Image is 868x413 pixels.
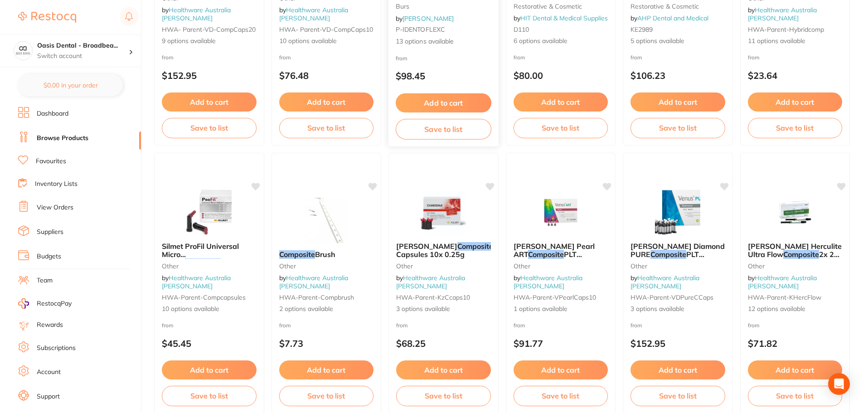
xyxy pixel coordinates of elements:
b: Composite Brush [279,250,374,258]
b: Kulzer Charisma Composite PLT Capsules 10x 0.25g [396,242,491,259]
span: [PERSON_NAME] Pearl ART [514,242,595,259]
span: HWA-parent-VDPureCCaps [630,293,713,301]
small: other [279,262,374,270]
a: Suppliers [37,228,63,237]
small: other [396,262,491,270]
span: from [630,322,642,329]
span: 11 options available [748,37,843,46]
span: by [279,6,348,22]
p: $152.95 [630,338,725,349]
button: Add to cart [514,360,608,379]
span: from [748,322,760,329]
span: P-IDENTOFLEXC [396,25,445,34]
button: Save to list [279,386,374,406]
span: from [279,54,291,61]
a: Favourites [36,157,66,166]
span: HWA- parent-VD-CompCaps20 [162,25,256,34]
span: by [748,274,817,290]
small: burs [396,3,491,10]
span: 5 options available [630,37,725,46]
span: HWA-parent-compbrush [279,293,354,301]
span: by [162,274,231,290]
p: $98.45 [396,71,491,81]
span: by [630,14,708,22]
a: Healthware Australia [PERSON_NAME] [630,274,699,290]
p: $91.77 [514,338,608,349]
a: Dashboard [37,109,68,118]
b: Kulzer Venus Diamond PURE Composite PLT Capsules 20x 0.25g [630,242,725,259]
span: by [514,14,608,22]
span: from [396,322,408,329]
button: Add to cart [748,92,843,112]
span: HWA- parent-VD-CompCaps10 [279,25,373,34]
button: Add to cart [630,360,725,379]
p: $80.00 [514,70,608,81]
a: Support [37,392,60,401]
a: HIT Dental & Medical Supplies [520,14,608,22]
img: Kerr Herculite Ultra Flow Composite 2x 2g Syringes [766,189,824,235]
span: 13 options available [396,37,491,46]
small: restorative & cosmetic [630,3,725,10]
span: HWA-parent-hybridcomp [748,25,824,34]
img: Kulzer Venus Pearl ART Composite PLT Capsules 10x 0.20g [531,189,590,235]
span: HWA-parent-kzCcaps10 [396,293,470,301]
span: by [630,274,699,290]
button: Save to list [630,118,725,138]
span: from [162,54,174,61]
span: by [514,274,582,290]
span: 12 options available [748,305,843,314]
button: $0.00 in your order [18,74,123,96]
button: Add to cart [514,92,608,112]
span: from [279,322,291,329]
span: 1 options available [514,305,608,314]
a: Healthware Australia [PERSON_NAME] [748,6,817,22]
a: Inventory Lists [35,180,78,189]
p: $23.64 [748,70,843,81]
img: Composite Brush [297,198,356,243]
button: Save to list [396,119,491,139]
p: $45.45 [162,338,257,349]
span: 9 options available [162,37,257,46]
span: from [162,322,174,329]
span: Silmet ProFil Universal Micro Hybrid [162,242,239,267]
a: AHP Dental and Medical [637,14,708,22]
em: Composite [528,250,564,259]
button: Add to cart [279,92,374,112]
em: Composite [650,250,686,259]
a: View Orders [37,203,73,212]
p: $7.73 [279,338,374,349]
span: by [396,274,465,290]
span: HWA-parent-compcapsules [162,293,246,301]
p: $76.48 [279,70,374,81]
button: Save to list [514,386,608,406]
span: HWA-parent-VPearlCaps10 [514,293,596,301]
a: Healthware Australia [PERSON_NAME] [279,6,348,22]
span: [PERSON_NAME] [396,242,457,251]
div: Open Intercom Messenger [828,373,850,395]
button: Save to list [748,386,843,406]
button: Add to cart [396,360,491,379]
span: 3 options available [396,305,491,314]
em: Composite [783,250,819,259]
span: KE2989 [630,25,653,34]
p: $106.23 [630,70,725,81]
small: other [748,262,843,270]
img: Kulzer Charisma Composite PLT Capsules 10x 0.25g [414,189,473,235]
button: Add to cart [162,360,257,379]
span: Brush [315,250,335,259]
span: from [514,322,525,329]
span: from [748,54,760,61]
small: other [514,262,608,270]
a: Healthware Australia [PERSON_NAME] [162,274,231,290]
span: 10 options available [279,37,374,46]
button: Save to list [630,386,725,406]
button: Add to cart [162,92,257,112]
span: 6 options available [514,37,608,46]
span: by [396,14,454,22]
span: from [514,54,525,61]
span: D110 [514,25,529,34]
span: [PERSON_NAME] Herculite Ultra Flow [748,242,842,259]
span: 3 options available [630,305,725,314]
span: PLT Capsules 20x 0.25g [630,250,704,267]
em: Composite [457,242,493,251]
